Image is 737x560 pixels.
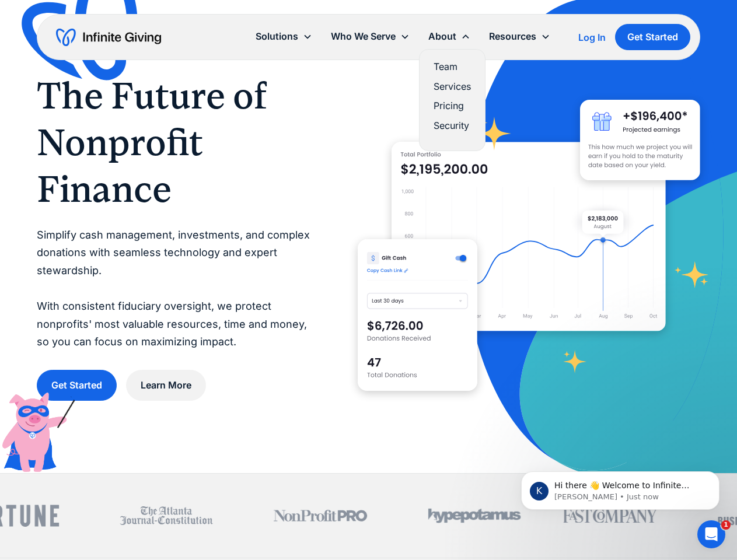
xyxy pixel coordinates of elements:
[434,59,471,75] a: Team
[392,142,666,331] img: nonprofit donation platform
[419,24,480,49] div: About
[504,447,737,528] iframe: Intercom notifications message
[434,118,471,134] a: Security
[697,520,725,548] iframe: Intercom live chat
[37,72,311,212] h1: The Future of Nonprofit Finance
[256,29,298,44] div: Solutions
[578,33,606,42] div: Log In
[578,30,606,44] a: Log In
[331,29,396,44] div: Who We Serve
[434,79,471,94] a: Services
[37,370,117,401] a: Get Started
[675,261,709,288] img: fundraising star
[480,24,560,49] div: Resources
[358,239,477,390] img: donation software for nonprofits
[434,98,471,114] a: Pricing
[489,29,536,44] div: Resources
[37,226,311,351] p: Simplify cash management, investments, and complex donations with seamless technology and expert ...
[419,49,485,151] nav: About
[246,24,322,49] div: Solutions
[615,24,690,50] a: Get Started
[721,520,731,530] span: 1
[126,370,206,401] a: Learn More
[428,29,456,44] div: About
[322,24,419,49] div: Who We Serve
[56,28,161,47] a: home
